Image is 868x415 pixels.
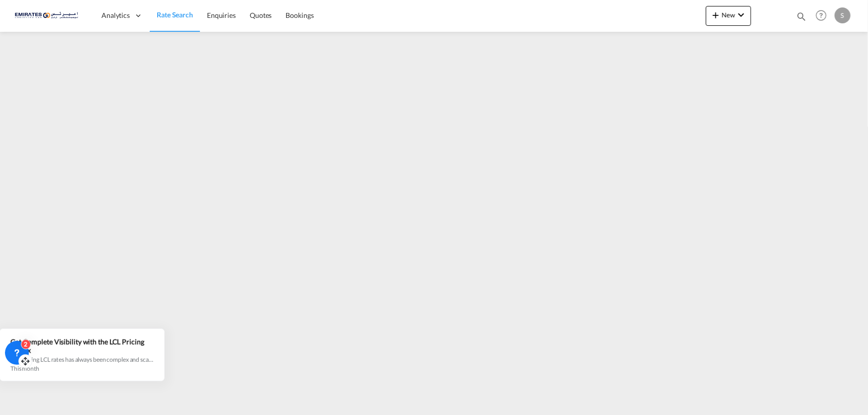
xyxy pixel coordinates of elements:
img: c67187802a5a11ec94275b5db69a26e6.png [15,4,82,27]
md-icon: icon-magnify [796,11,807,22]
span: Enquiries [207,11,236,19]
div: S [835,7,851,23]
div: icon-magnify [796,11,807,26]
span: Help [813,7,830,24]
span: New [710,11,747,19]
md-icon: icon-chevron-down [735,9,747,21]
div: Help [813,7,835,25]
span: Bookings [286,11,314,19]
button: icon-plus 400-fgNewicon-chevron-down [706,6,751,26]
span: Quotes [250,11,272,19]
md-icon: icon-plus 400-fg [710,9,722,21]
span: Analytics [101,10,130,20]
span: Rate Search [157,10,193,19]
